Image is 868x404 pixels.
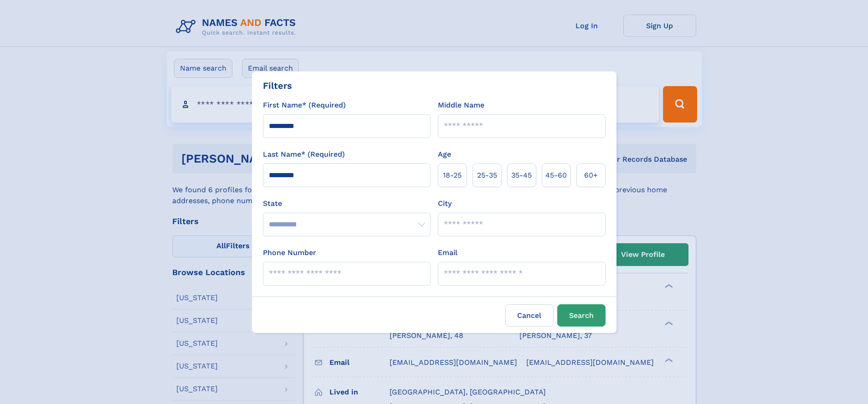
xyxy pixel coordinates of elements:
label: Email [438,247,457,258]
span: 35‑45 [511,170,532,181]
label: Middle Name [438,100,484,111]
span: 60+ [584,170,598,181]
span: 25‑35 [477,170,497,181]
button: Search [557,304,606,327]
label: Last Name* (Required) [263,149,345,160]
label: Age [438,149,451,160]
label: City [438,198,452,209]
label: Phone Number [263,247,316,258]
label: State [263,198,431,209]
label: Cancel [505,304,554,327]
span: 18‑25 [443,170,462,181]
label: First Name* (Required) [263,100,346,111]
span: 45‑60 [545,170,567,181]
div: Filters [263,79,292,92]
